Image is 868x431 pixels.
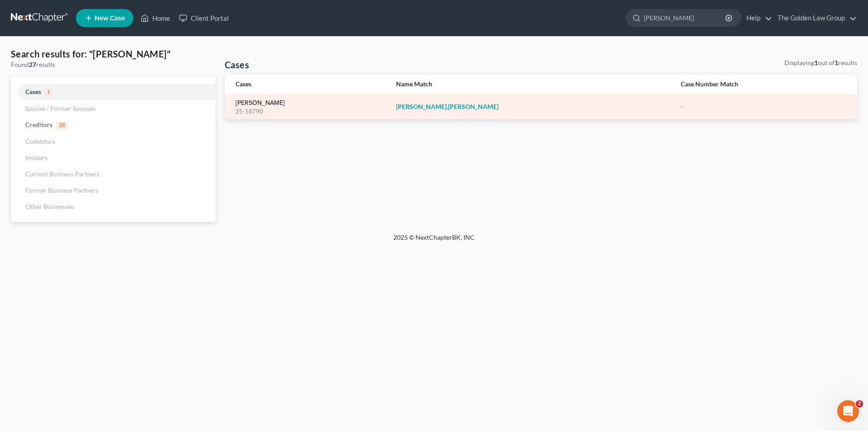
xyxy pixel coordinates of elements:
[11,182,216,199] a: Former Business Partners
[814,59,818,66] strong: 1
[225,75,389,94] th: Cases
[784,58,857,67] div: Displaying out of results
[25,203,74,210] span: Other Businesses
[29,61,36,68] strong: 27
[175,10,233,26] a: Client Portal
[25,170,99,178] span: Current Business Partners
[11,47,216,60] h4: Search results for: "[PERSON_NAME]"
[674,75,857,94] th: Case Number Match
[11,199,216,215] a: Other Businesses
[25,121,52,128] span: Creditors
[94,15,125,22] span: New Case
[136,10,175,26] a: Home
[742,10,772,26] a: Help
[11,133,216,150] a: Codebtors
[25,88,41,95] span: Cases
[835,59,838,66] strong: 1
[176,233,692,249] div: 2025 © NextChapterBK, INC
[45,89,53,97] span: 1
[236,100,285,106] a: [PERSON_NAME]
[225,58,249,71] h4: Cases
[11,166,216,182] a: Current Business Partners
[396,102,666,111] div: ,
[448,103,499,110] em: [PERSON_NAME]
[11,100,216,117] a: Spouse / Former Spouses
[25,186,98,194] span: Former Business Partners
[25,104,95,112] span: Spouse / Former Spouses
[837,400,859,422] iframe: Intercom live chat
[644,9,726,26] input: Search by name...
[11,117,216,133] a: Creditors26
[11,84,216,100] a: Cases1
[396,103,447,110] em: [PERSON_NAME]
[856,400,863,407] span: 2
[773,10,857,26] a: The Golden Law Group
[11,150,216,166] a: Insiders
[56,122,69,130] span: 26
[389,75,674,94] th: Name Match
[11,60,216,69] div: Found results
[236,107,382,116] div: 25-18790
[25,154,47,161] span: Insiders
[25,137,55,145] span: Codebtors
[681,102,846,111] div: -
